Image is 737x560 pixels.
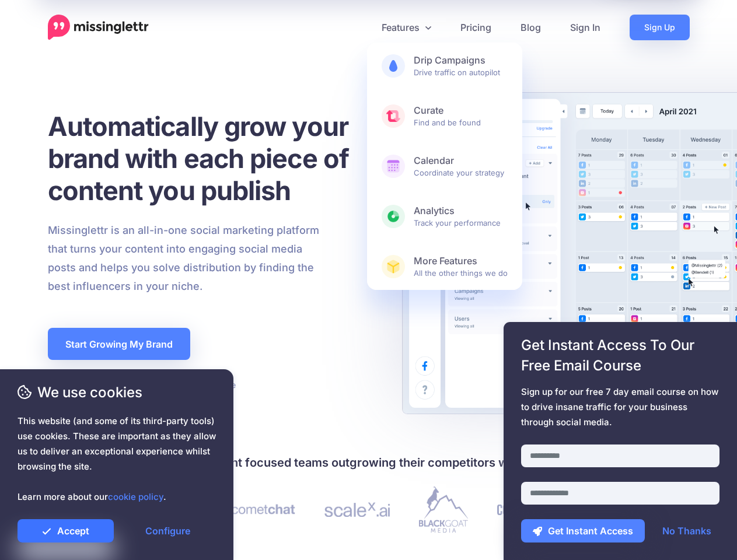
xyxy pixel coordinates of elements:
a: Home [48,15,149,40]
span: All the other things we do [414,255,508,278]
a: Configure [120,519,216,542]
span: Find and be found [414,104,508,128]
a: Blog [506,15,556,40]
a: Accept [18,519,114,542]
a: cookie policy [108,491,163,502]
b: Drip Campaigns [414,54,508,66]
b: Calendar [414,155,508,167]
span: Track your performance [414,205,508,228]
b: Analytics [414,205,508,217]
span: Get Instant Access To Our Free Email Course [521,335,719,376]
a: CalendarCoordinate your strategy [367,143,522,190]
a: Pricing [446,15,506,40]
span: Drive traffic on autopilot [414,54,508,78]
a: Features [367,15,446,40]
a: More FeaturesAll the other things we do [367,243,522,290]
b: More Features [414,255,508,267]
a: CurateFind and be found [367,93,522,139]
a: No Thanks [651,519,723,542]
a: Sign Up [630,15,690,40]
div: Features [367,43,522,290]
a: AnalyticsTrack your performance [367,193,522,240]
h4: Join 30,000+ creators and content focused teams outgrowing their competitors with Missinglettr [48,453,690,472]
h1: Automatically grow your brand with each piece of content you publish [48,110,378,206]
span: Coordinate your strategy [414,155,508,178]
span: Sign up for our free 7 day email course on how to drive insane traffic for your business through ... [521,384,719,430]
span: This website (and some of its third-party tools) use cookies. These are important as they allow u... [18,414,216,505]
a: Sign In [556,15,615,40]
a: Drip CampaignsDrive traffic on autopilot [367,43,522,89]
a: Start Growing My Brand [48,328,190,360]
p: Missinglettr is an all-in-one social marketing platform that turns your content into engaging soc... [48,221,320,296]
b: Curate [414,104,508,117]
span: We use cookies [18,382,216,402]
button: Get Instant Access [521,519,645,542]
